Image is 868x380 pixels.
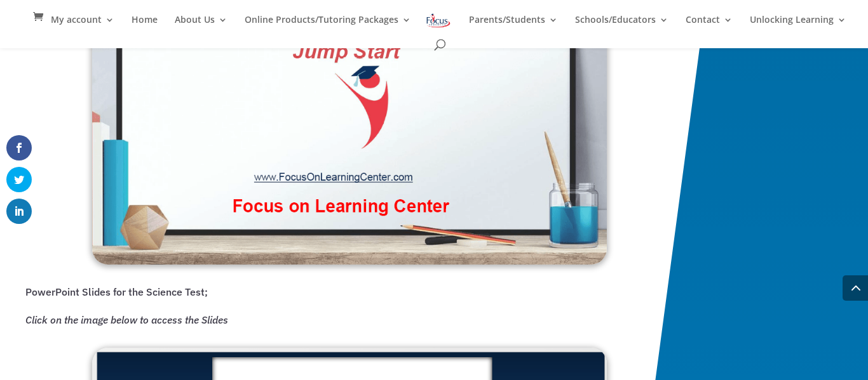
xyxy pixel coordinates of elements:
em: Click on the image below to access the Slides [25,313,228,326]
a: My account [51,15,114,37]
a: Unlocking Learning [750,15,846,37]
a: Contact [686,15,733,37]
a: Online Products/Tutoring Packages [245,15,411,37]
p: PowerPoint Slides for the Science Test; [25,283,693,311]
a: Digital ACT Prep English/Reading Workbook [92,252,607,268]
a: Parents/Students [469,15,558,37]
a: Schools/Educators [575,15,668,37]
img: Focus on Learning [425,11,452,30]
a: Home [132,15,158,37]
a: About Us [175,15,227,37]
